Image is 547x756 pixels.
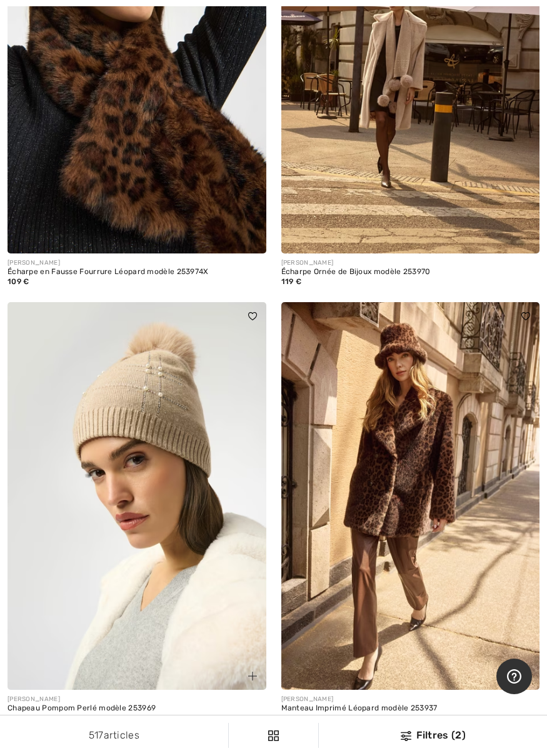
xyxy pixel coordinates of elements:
div: Écharpe Ornée de Bijoux modèle 253970 [281,268,540,277]
img: Chapeau Pompom Perlé modèle 253969. Taupe melange [8,302,266,689]
img: Manteau Imprimé Léopard modèle 253937. Beige/Noir [281,302,540,689]
img: Filtres [401,731,411,741]
span: 517 [89,729,104,741]
div: [PERSON_NAME] [281,695,540,704]
img: heart_black_full.svg [248,312,257,320]
span: 119 € [281,277,302,286]
img: heart_black_full.svg [521,312,530,320]
div: Écharpe en Fausse Fourrure Léopard modèle 253974X [8,268,266,277]
span: 399 € [281,714,304,722]
span: 109 € [8,277,29,286]
div: Manteau Imprimé Léopard modèle 253937 [281,704,540,713]
div: [PERSON_NAME] [8,695,266,704]
span: 109 € [8,714,29,722]
img: plus_v2.svg [248,672,257,680]
div: Chapeau Pompom Perlé modèle 253969 [8,704,266,713]
img: Filtres [268,730,279,741]
iframe: Ouvre un widget dans lequel vous pouvez trouver plus d’informations [496,659,532,695]
div: Filtres (2) [326,728,539,743]
div: [PERSON_NAME] [8,258,266,268]
div: [PERSON_NAME] [281,258,540,268]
